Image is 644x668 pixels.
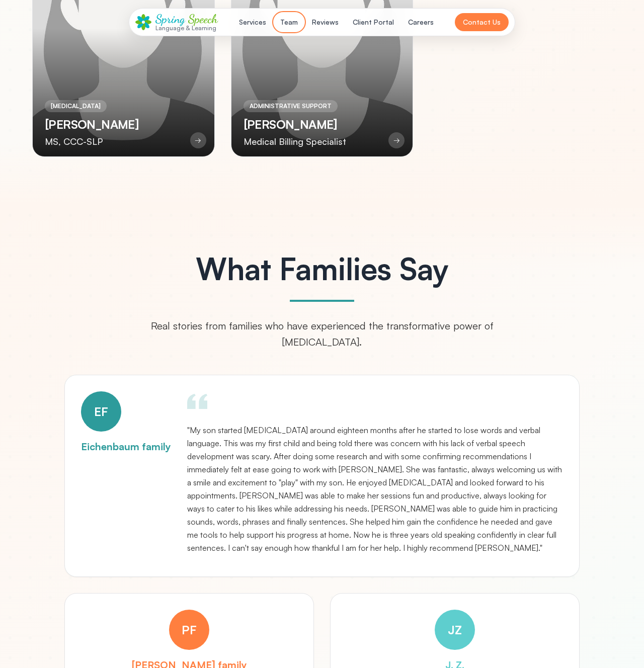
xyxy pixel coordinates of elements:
button: Team [274,13,304,31]
span: → [195,135,201,145]
button: Client Portal [347,13,400,31]
button: Careers [402,13,440,31]
div: EF [81,391,121,432]
div: PF [169,610,209,650]
span: "My son started [MEDICAL_DATA] around eighteen months after he started to lose words and verbal l... [187,425,562,553]
div: [MEDICAL_DATA] [45,100,107,112]
span: → [393,135,400,145]
div: ADMINISTRATIVE SUPPORT [244,100,338,112]
div: Language & Learning [155,25,218,31]
span: Real stories from families who have experienced the transformative power of [MEDICAL_DATA]. [151,319,494,349]
h2: What Families Say [24,254,620,284]
div: JZ [435,610,475,650]
button: Contact Us [455,13,509,31]
button: Services [233,13,272,31]
div: MS, CCC-SLP [45,134,139,148]
h3: [PERSON_NAME] [244,116,346,132]
h3: [PERSON_NAME] [45,116,139,132]
span: Speech [188,12,218,26]
button: Reviews [306,13,345,31]
div: Eichenbaum family [81,440,171,454]
span: Spring [155,12,185,26]
div: Medical Billing Specialist [244,134,346,148]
